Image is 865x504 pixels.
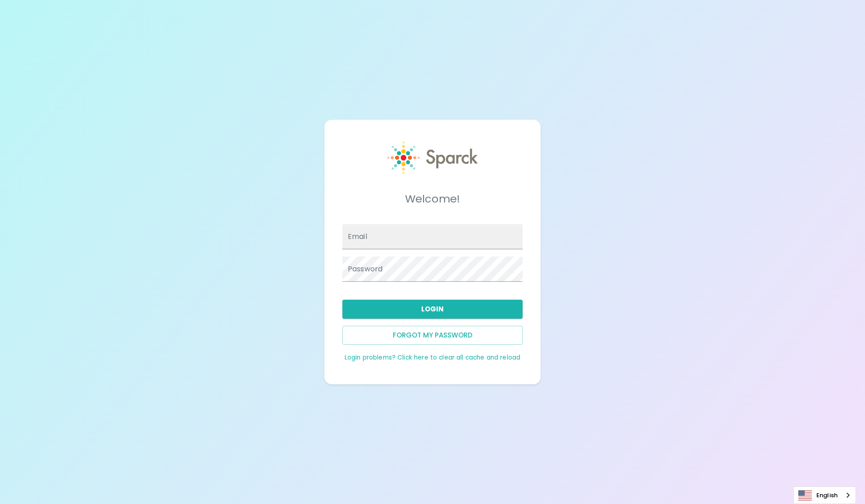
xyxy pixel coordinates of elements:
[345,353,520,362] a: Login problems? Click here to clear all cache and reload
[342,192,523,206] h5: Welcome!
[793,486,856,504] div: Language
[794,487,856,504] a: English
[793,486,856,504] aside: Language selected: English
[342,326,523,345] button: Forgot my password
[342,300,523,319] button: Login
[387,141,478,174] img: Sparck logo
